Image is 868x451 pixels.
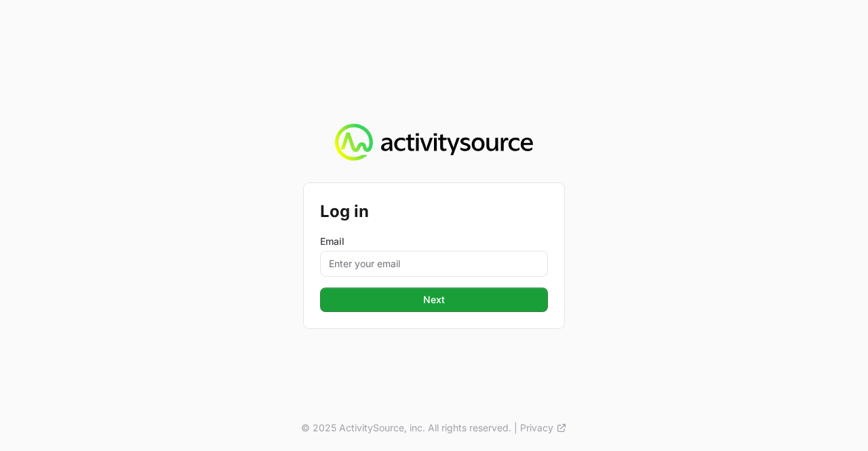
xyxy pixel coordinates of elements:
a: Privacy [520,421,567,435]
img: Activity Source [335,123,532,161]
h2: Log in [320,199,548,224]
span: | [514,421,517,435]
p: © 2025 ActivitySource, inc. All rights reserved. [301,421,511,435]
input: Enter your email [320,251,548,277]
label: Email [320,235,548,248]
span: Next [328,292,540,308]
button: Next [320,288,548,312]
